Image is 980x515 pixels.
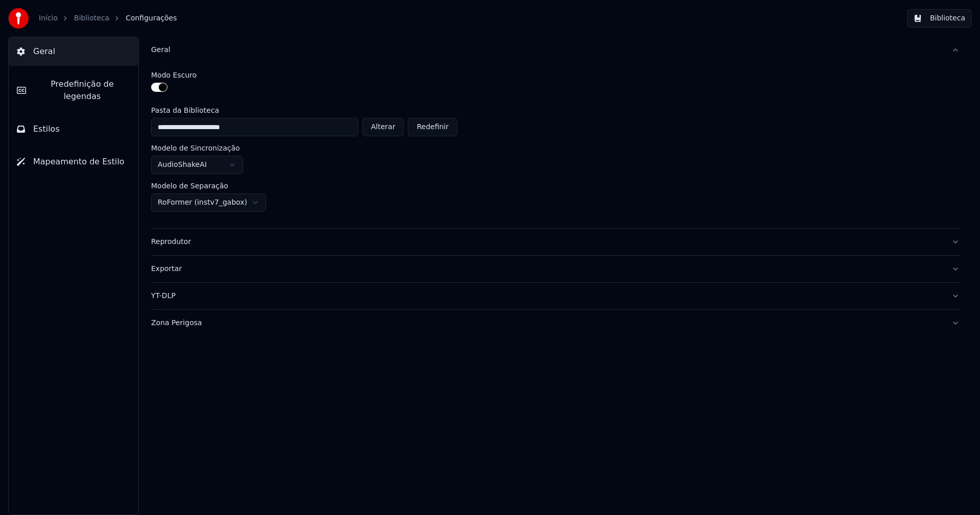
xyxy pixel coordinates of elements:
[151,107,457,114] label: Pasta da Biblioteca
[39,13,177,23] nav: breadcrumb
[151,283,960,309] button: YT-DLP
[408,118,457,136] button: Redefinir
[151,229,960,255] button: Reprodutor
[151,71,197,79] label: Modo Escuro
[9,115,138,143] button: Estilos
[34,78,130,103] span: Predefinição de legendas
[151,37,960,63] button: Geral
[33,45,55,58] span: Geral
[9,70,138,111] button: Predefinição de legendas
[39,13,58,23] a: Início
[33,123,60,135] span: Estilos
[151,144,240,152] label: Modelo de Sincronização
[33,156,125,168] span: Mapeamento de Estilo
[151,264,943,274] div: Exportar
[151,63,960,228] div: Geral
[151,256,960,282] button: Exportar
[151,182,228,189] label: Modelo de Separação
[907,9,972,28] button: Biblioteca
[151,310,960,336] button: Zona Perigosa
[9,148,138,176] button: Mapeamento de Estilo
[151,45,943,55] div: Geral
[151,291,943,301] div: YT-DLP
[9,37,138,66] button: Geral
[151,237,943,247] div: Reprodutor
[74,13,109,23] a: Biblioteca
[362,118,404,136] button: Alterar
[8,8,29,29] img: youka
[151,318,943,328] div: Zona Perigosa
[126,13,177,23] span: Configurações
